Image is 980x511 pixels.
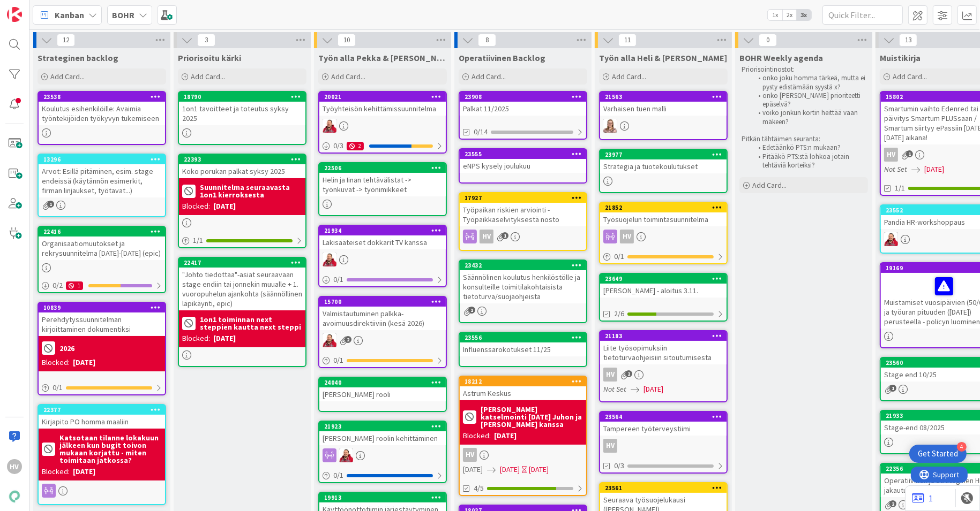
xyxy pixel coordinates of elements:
span: [DATE] [924,164,944,175]
div: [DATE] [213,333,236,344]
div: 21934 [324,227,446,234]
span: [DATE] [644,384,663,395]
div: Blocked: [463,430,491,441]
b: Suunnitelma seuraavasta 1on1 kierroksesta [200,184,302,199]
div: Arvot: Esillä pitäminen, esim. stage endeissä (käytännön esimerkit, firman linjaukset, työtavat...) [39,164,165,197]
div: HV [600,439,727,453]
div: eNPS kysely joulukuu [460,159,586,173]
i: Not Set [603,384,626,394]
img: Visit kanbanzone.com [7,7,22,22]
div: 21934Lakisääteiset dokkarit TV kanssa [319,226,446,249]
span: 2 [889,500,896,507]
div: HV [603,439,617,453]
div: Organisaatiomuutokset ja rekrysuunnitelma [DATE]-[DATE] (epic) [39,237,165,260]
img: IH [603,119,617,133]
span: 1 [502,232,508,239]
div: Työpaikan riskien arviointi - Työpaikkaselvityksestä nosto [460,203,586,226]
div: Astrum Keskus [460,386,586,400]
span: 2/6 [614,308,624,319]
span: 1 [47,201,54,208]
div: 0/32 [319,139,446,152]
div: 0/1 [39,381,165,394]
div: Tampereen työterveystiimi [600,422,727,436]
i: Not Set [884,164,907,174]
div: 22417 [184,259,305,266]
span: Kanban [55,9,84,21]
div: 22417"Johto tiedottaa"-asiat seuraavaan stage endiin tai jonnekin muualle + 1. vuoropuhelun ajank... [179,258,305,310]
div: 23555eNPS kysely joulukuu [460,149,586,173]
div: 24040 [319,378,446,387]
div: 187901on1 tavoitteet ja toteutus syksy 2025 [179,92,305,125]
div: 21183 [605,332,727,340]
a: 1 [912,492,933,505]
span: Add Card... [893,72,927,81]
div: 21563 [605,93,727,101]
div: 0/1 [319,354,446,367]
b: 2026 [59,345,74,352]
div: 23556 [465,334,586,341]
b: 1on1 toiminnan next steppien kautta next steppi [200,316,302,331]
b: BOHR [112,10,134,20]
div: Säännölinen koulutus henkilöstölle ja konsulteille toimitilakohtaisista tietoturva/suojaohjeista [460,270,586,303]
div: HV [480,230,493,243]
span: 0 / 1 [333,274,343,285]
div: 23538 [39,92,165,102]
span: 2 [345,336,351,343]
div: HV [600,230,727,243]
div: 23977 [600,150,727,159]
div: [DATE] [529,464,549,475]
div: 22416 [43,228,165,235]
div: 23432Säännölinen koulutus henkilöstölle ja konsulteille toimitilakohtaisista tietoturva/suojaohje... [460,261,586,303]
div: 13296Arvot: Esillä pitäminen, esim. stage endeissä (käytännön esimerkit, firman linjaukset, työta... [39,155,165,197]
span: Strateginen backlog [38,52,118,63]
div: 21563Varhaisen tuen malli [600,92,727,116]
div: Työyhteisön kehittämissuunnitelma [319,102,446,116]
div: 22377Kirjapito PO homma maaliin [39,405,165,429]
div: 22416Organisaatiomuutokset ja rekrysuunnitelma [DATE]-[DATE] (epic) [39,227,165,260]
div: 21852 [600,203,727,212]
span: Add Card... [612,72,646,81]
div: [PERSON_NAME] rooli [319,387,446,401]
div: Blocked: [42,357,70,368]
div: 1on1 tavoitteet ja toteutus syksy 2025 [179,102,305,125]
div: 23564Tampereen työterveystiimi [600,412,727,436]
div: 23564 [605,413,727,421]
span: 10 [338,34,356,47]
li: voiko jonkun kortin heittää vaan mäkeen? [752,109,866,126]
div: 23556 [460,333,586,342]
div: 23977 [605,151,727,158]
span: 0/14 [474,126,488,138]
div: HV [7,459,22,474]
div: HV [460,448,586,462]
div: 23649[PERSON_NAME] - aloitus 3.11. [600,274,727,298]
img: JS [884,232,898,246]
div: 23538 [43,93,165,101]
div: 22416 [39,227,165,237]
div: Valmistautuminen palkka-avoimuusdirektiiviin (kesä 2026) [319,307,446,330]
div: 23538Koulutus esihenkilöille: Avaimia työntekijöiden työkyvyn tukemiseen [39,92,165,125]
div: Blocked: [42,466,70,477]
span: 1x [768,10,782,20]
div: JS [319,333,446,347]
p: Pitkän tähtäimen seuranta: [742,135,866,143]
div: [PERSON_NAME] roolin kehittäminen [319,431,446,445]
div: 22377 [39,405,165,415]
span: Add Card... [472,72,506,81]
span: 13 [899,34,917,47]
span: 0/3 [614,460,624,471]
span: 3 [197,34,215,47]
span: Add Card... [50,72,85,81]
div: 21934 [319,226,446,235]
div: 10839 [43,304,165,311]
span: 1/1 [895,182,905,194]
div: 22506 [324,164,446,172]
div: [DATE] [213,201,236,212]
span: 11 [618,34,637,47]
div: [DATE] [494,430,517,441]
div: 23649 [605,275,727,283]
div: Perehdytyssuunnitelman kirjoittaminen dokumentiksi [39,312,165,336]
div: 2 [347,142,364,150]
div: 23556Influenssarokotukset 11/25 [460,333,586,356]
div: 23908Palkat 11/2025 [460,92,586,116]
span: 3x [797,10,811,20]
